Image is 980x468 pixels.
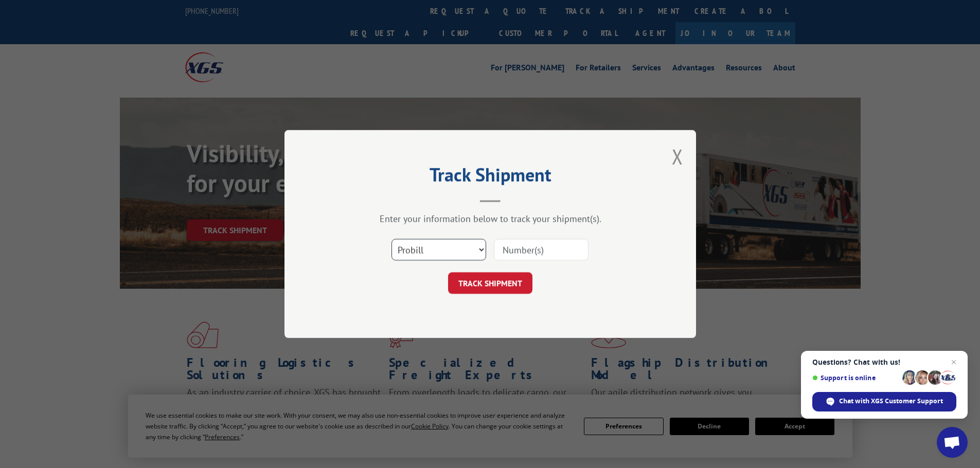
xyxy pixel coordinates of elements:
[672,143,683,170] button: Close modal
[948,356,960,368] span: Close chat
[839,397,943,406] span: Chat with XGS Customer Support
[336,167,645,187] h2: Track Shipment
[812,374,899,382] span: Support is online
[937,427,968,458] div: Open chat
[812,392,956,411] div: Chat with XGS Customer Support
[336,213,645,224] div: Enter your information below to track your shipment(s).
[812,358,956,366] span: Questions? Chat with us!
[448,272,532,294] button: TRACK SHIPMENT
[494,239,589,260] input: Number(s)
